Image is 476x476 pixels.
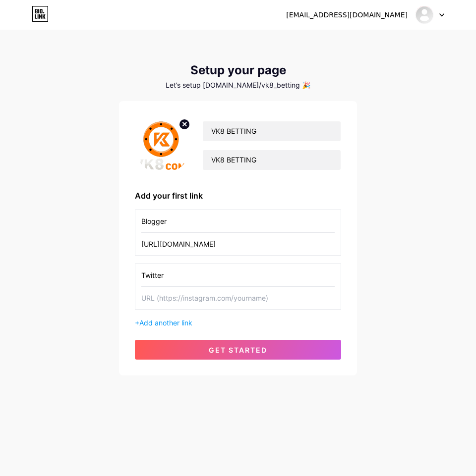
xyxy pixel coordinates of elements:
[141,233,335,255] input: URL (https://instagram.com/yourname)
[119,63,357,77] div: Setup your page
[135,317,341,328] div: +
[209,346,267,354] span: get started
[415,5,434,24] img: vk8_betting
[286,10,408,20] div: [EMAIL_ADDRESS][DOMAIN_NAME]
[135,190,341,202] div: Add your first link
[135,340,341,360] button: get started
[141,210,335,232] input: Link name (My Instagram)
[119,81,357,89] div: Let’s setup [DOMAIN_NAME]/vk8_betting 🎉
[141,287,335,309] input: URL (https://instagram.com/yourname)
[141,264,335,286] input: Link name (My Instagram)
[139,318,192,327] span: Add another link
[203,150,341,170] input: bio
[203,121,341,141] input: Your name
[135,117,190,174] img: profile pic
